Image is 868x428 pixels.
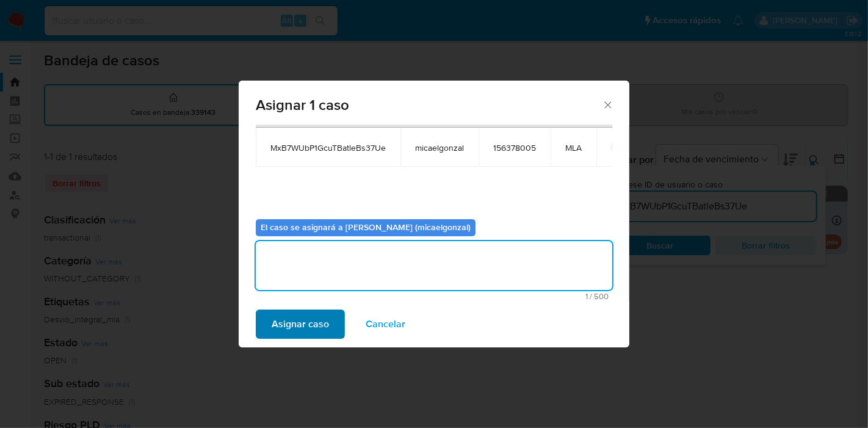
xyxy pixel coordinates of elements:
[350,310,421,339] button: Cancelar
[270,142,386,153] span: MxB7WUbP1GcuTBatleBs37Ue
[565,142,582,153] span: MLA
[493,142,536,153] span: 156378005
[415,142,464,153] span: micaelgonzal
[611,140,626,154] button: icon-button
[259,292,609,300] span: Máximo 500 caracteres
[239,81,629,347] div: assign-modal
[272,311,329,338] span: Asignar caso
[261,221,471,233] b: El caso se asignará a [PERSON_NAME] (micaelgonzal)
[602,99,613,110] button: Cerrar ventana
[256,98,602,112] span: Asignar 1 caso
[256,310,345,339] button: Asignar caso
[366,311,405,338] span: Cancelar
